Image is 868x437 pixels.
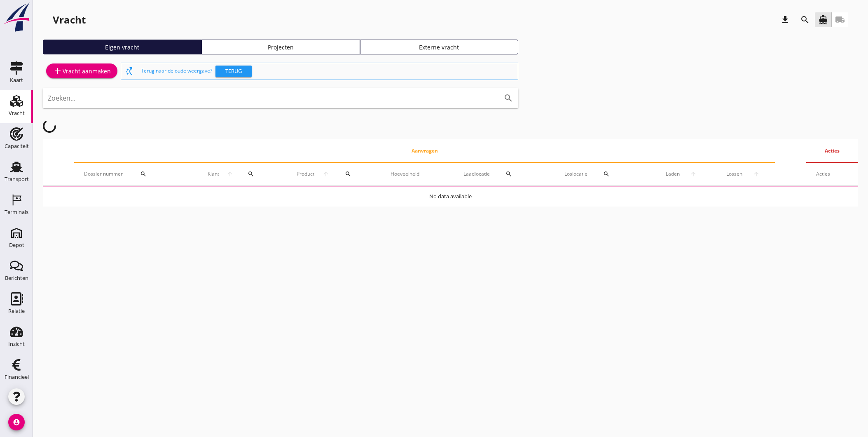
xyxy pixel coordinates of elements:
[748,171,765,177] i: arrow_upward
[205,43,356,52] div: Projecten
[391,170,444,178] div: Hoeveelheid
[219,67,248,75] div: Terug
[685,171,701,177] i: arrow_upward
[5,176,29,182] div: Transport
[140,171,147,177] i: search
[5,374,29,380] div: Financieel
[5,143,29,149] div: Capaciteit
[141,63,515,80] div: Terug naar de oude weergave?
[53,13,86,26] div: Vracht
[74,139,775,162] th: Aanvragen
[84,164,184,184] div: Dossier nummer
[53,66,111,76] div: Vracht aanmaken
[223,171,237,177] i: arrow_upward
[564,164,641,184] div: Loslocatie
[8,414,25,430] i: account_circle
[5,275,28,281] div: Berichten
[248,171,254,177] i: search
[9,110,25,116] div: Vracht
[800,15,810,25] i: search
[2,2,31,33] img: logo-small.a267ee39.svg
[816,170,848,178] div: Acties
[43,187,858,207] td: No data available
[43,40,201,54] a: Eigen vracht
[364,43,515,52] div: Externe vracht
[345,171,351,177] i: search
[124,66,134,76] i: switch_access_shortcut
[806,139,858,162] th: Acties
[201,40,360,54] a: Projecten
[505,171,512,177] i: search
[818,15,828,25] i: directions_boat
[10,78,23,83] div: Kaart
[215,66,252,77] button: Terug
[360,40,519,54] a: Externe vracht
[603,171,610,177] i: search
[47,43,198,52] div: Eigen vracht
[463,164,545,184] div: Laadlocatie
[5,209,28,215] div: Terminals
[46,63,117,78] a: Vracht aanmaken
[8,341,25,347] div: Inzicht
[721,170,748,178] span: Lossen
[661,170,685,178] span: Laden
[53,66,63,76] i: add
[780,15,790,25] i: download
[9,242,24,248] div: Depot
[8,308,25,314] div: Relatie
[292,170,318,178] span: Product
[835,15,845,25] i: local_shipping
[204,170,223,178] span: Klant
[48,92,490,105] input: Zoeken...
[503,93,513,103] i: search
[318,171,333,177] i: arrow_upward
